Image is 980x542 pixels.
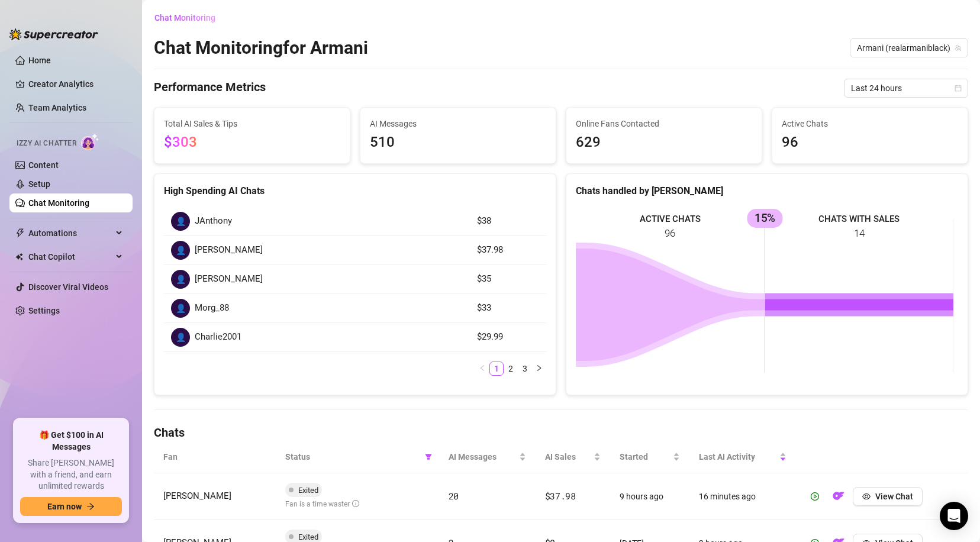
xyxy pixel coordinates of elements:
a: 1 [490,362,503,375]
span: team [955,44,962,51]
a: 3 [518,362,531,375]
span: left [479,364,486,372]
span: JAnthony [195,214,232,228]
span: Earn now [47,502,82,511]
span: Active Chats [782,117,958,130]
h4: Performance Metrics [154,79,266,98]
span: eye [862,492,871,501]
div: 👤 [171,212,190,231]
img: AI Chatter [81,133,99,150]
span: AI Messages [449,450,517,463]
th: AI Sales [536,441,610,473]
img: logo-BBDzfeDw.svg [9,28,98,40]
span: Last 24 hours [851,79,961,97]
th: Started [610,441,689,473]
div: 👤 [171,241,190,260]
div: High Spending AI Chats [164,183,546,198]
td: 16 minutes ago [689,473,797,520]
img: OF [833,490,844,502]
span: thunderbolt [15,228,25,238]
article: $38 [477,214,539,228]
span: 510 [370,131,546,154]
article: $35 [477,272,539,286]
span: $37.98 [545,490,576,502]
th: Last AI Activity [689,441,797,473]
span: [PERSON_NAME] [163,491,231,501]
a: Discover Viral Videos [28,282,108,292]
span: Total AI Sales & Tips [164,117,340,130]
span: arrow-right [86,502,95,511]
span: Chat Copilot [28,247,112,266]
span: 629 [576,131,752,154]
a: Creator Analytics [28,75,123,93]
span: 🎁 Get $100 in AI Messages [20,430,122,453]
a: Content [28,160,59,170]
span: Started [620,450,670,463]
h4: Chats [154,424,968,441]
span: View Chat [875,492,913,501]
div: Open Intercom Messenger [940,502,968,530]
li: Next Page [532,362,546,376]
div: 👤 [171,328,190,347]
th: AI Messages [439,441,536,473]
span: Exited [298,486,318,495]
article: $33 [477,301,539,315]
button: left [475,362,489,376]
span: 96 [782,131,958,154]
span: Share [PERSON_NAME] with a friend, and earn unlimited rewards [20,457,122,492]
article: $29.99 [477,330,539,344]
span: Online Fans Contacted [576,117,752,130]
button: Chat Monitoring [154,8,225,27]
a: 2 [504,362,517,375]
span: 20 [449,490,459,502]
button: View Chat [853,487,923,506]
a: Chat Monitoring [28,198,89,208]
a: Team Analytics [28,103,86,112]
span: right [536,364,543,372]
span: AI Messages [370,117,546,130]
div: Chats handled by [PERSON_NAME] [576,183,958,198]
article: $37.98 [477,243,539,257]
span: Automations [28,224,112,243]
img: Chat Copilot [15,253,23,261]
span: [PERSON_NAME] [195,272,263,286]
span: Izzy AI Chatter [17,138,76,149]
button: right [532,362,546,376]
span: filter [425,453,432,460]
li: 1 [489,362,504,376]
li: 3 [518,362,532,376]
div: 👤 [171,299,190,318]
span: Status [285,450,420,463]
span: Chat Monitoring [154,13,215,22]
h2: Chat Monitoring for Armani [154,37,368,59]
button: Earn nowarrow-right [20,497,122,516]
span: AI Sales [545,450,591,463]
a: Settings [28,306,60,315]
a: Setup [28,179,50,189]
th: Fan [154,441,276,473]
td: 9 hours ago [610,473,689,520]
button: OF [829,487,848,506]
span: Fan is a time waster [285,500,359,508]
div: 👤 [171,270,190,289]
span: filter [423,448,434,466]
a: Home [28,56,51,65]
span: play-circle [811,492,819,501]
span: Last AI Activity [699,450,778,463]
span: info-circle [352,500,359,507]
span: calendar [955,85,962,92]
span: Morg_88 [195,301,229,315]
span: Exited [298,533,318,541]
li: 2 [504,362,518,376]
span: $303 [164,134,197,150]
li: Previous Page [475,362,489,376]
span: [PERSON_NAME] [195,243,263,257]
span: Charlie2001 [195,330,241,344]
a: OF [829,494,848,504]
span: Armani (realarmaniblack) [857,39,961,57]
